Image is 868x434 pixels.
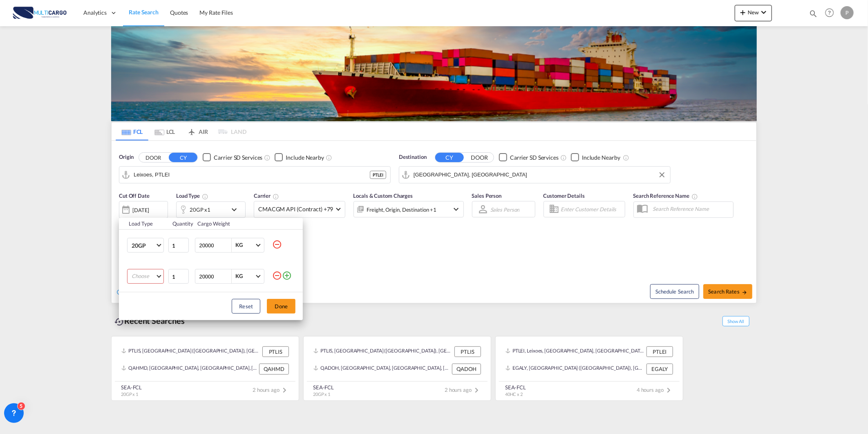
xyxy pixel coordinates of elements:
[119,218,168,230] th: Load Type
[272,271,282,280] md-icon: icon-minus-circle-outline
[132,242,155,250] span: 20GP
[267,299,295,314] button: Done
[198,220,267,227] div: Cargo Weight
[282,271,292,280] md-icon: icon-plus-circle-outline
[127,238,164,253] md-select: Choose: 20GP
[199,238,231,252] input: Enter Weight
[199,269,231,283] input: Enter Weight
[127,269,164,284] md-select: Choose
[272,240,282,249] md-icon: icon-minus-circle-outline
[168,269,189,284] input: Qty
[236,273,243,279] div: KG
[232,299,260,314] button: Reset
[168,218,193,230] th: Quantity
[168,238,189,253] input: Qty
[236,242,243,248] div: KG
